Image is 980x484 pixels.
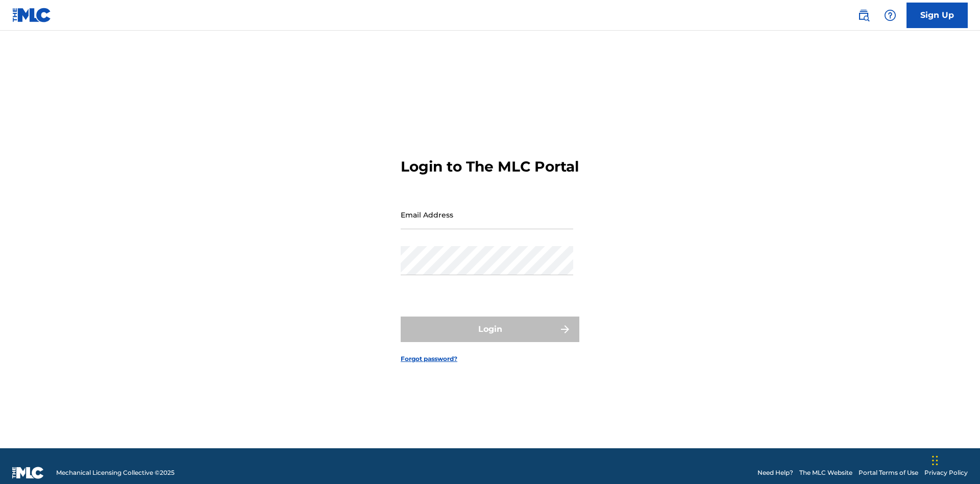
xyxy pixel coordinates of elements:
a: Need Help? [757,468,793,477]
a: Sign Up [906,3,968,28]
img: help [884,9,896,21]
a: Forgot password? [401,354,457,364]
img: search [857,9,870,21]
iframe: Chat Widget [929,435,980,484]
a: Public Search [853,5,874,26]
a: Portal Terms of Use [859,468,918,477]
div: Help [880,5,900,26]
div: Drag [932,445,938,476]
img: logo [12,467,44,479]
a: Privacy Policy [924,468,968,477]
img: MLC Logo [12,8,52,22]
h3: Login to The MLC Portal [401,158,579,176]
span: Mechanical Licensing Collective © 2025 [56,468,175,477]
a: The MLC Website [799,468,852,477]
